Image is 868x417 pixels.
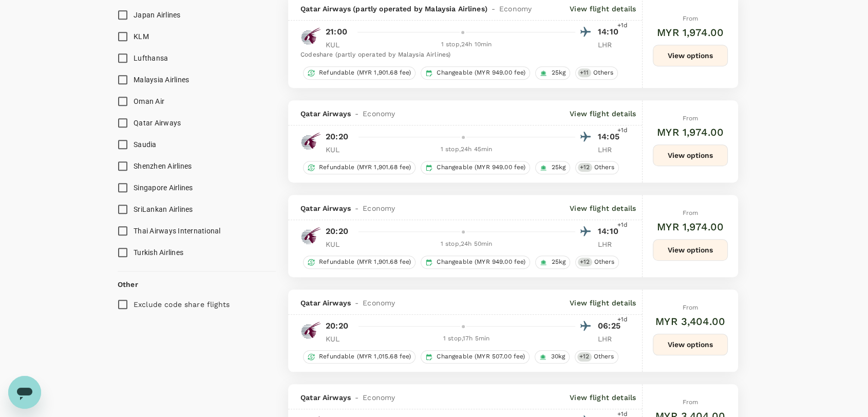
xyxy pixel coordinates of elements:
p: Exclude code share flights [134,299,230,310]
span: SriLankan Airlines [134,205,193,213]
p: KUL [326,144,351,155]
span: +1d [617,315,628,325]
span: + 12 [578,163,592,172]
span: Saudia [134,140,157,149]
span: +1d [617,220,628,230]
span: Changeable (MYR 949.00 fee) [432,163,530,172]
div: Changeable (MYR 949.00 fee) [421,66,530,80]
div: +12Others [575,350,618,364]
div: Changeable (MYR 949.00 fee) [421,161,530,174]
p: View flight details [570,392,636,403]
p: LHR [598,239,624,249]
span: Others [589,68,618,77]
div: +11Others [575,66,618,80]
span: + 12 [577,352,591,361]
span: Refundable (MYR 1,015.68 fee) [315,352,415,361]
span: Economy [363,203,395,213]
span: Others [590,258,619,266]
div: 30kg [535,350,570,364]
span: From [683,15,699,22]
span: Singapore Airlines [134,184,193,192]
span: From [683,115,699,122]
p: 14:10 [598,225,624,238]
span: Qatar Airways [300,108,351,119]
span: +1d [617,21,628,31]
p: View flight details [570,4,636,14]
img: QR [300,320,321,340]
p: 06:25 [598,320,624,332]
span: +1d [617,125,628,136]
span: - [351,392,363,403]
p: LHR [598,144,624,155]
span: Economy [363,108,395,119]
p: 20:20 [326,225,348,238]
span: From [683,209,699,216]
span: Refundable (MYR 1,901.68 fee) [315,68,415,77]
p: Other [118,279,138,289]
div: Refundable (MYR 1,901.68 fee) [303,66,416,80]
span: 25kg [547,68,570,77]
p: View flight details [570,298,636,308]
span: - [351,298,363,308]
img: QR [300,131,321,151]
span: Turkish Airlines [134,248,183,257]
span: Qatar Airways [134,119,181,127]
div: Refundable (MYR 1,901.68 fee) [303,161,416,174]
img: QR [300,225,321,246]
div: 1 stop , 17h 5min [357,334,575,344]
span: Changeable (MYR 507.00 fee) [432,352,529,361]
h6: MYR 1,974.00 [657,124,724,140]
div: 25kg [535,256,570,269]
span: Economy [499,4,532,14]
button: View options [653,239,728,261]
span: - [487,4,499,14]
div: Changeable (MYR 949.00 fee) [421,256,530,269]
p: KUL [326,334,351,344]
div: 25kg [535,161,570,174]
span: Qatar Airways [300,203,351,213]
span: Changeable (MYR 949.00 fee) [432,68,530,77]
span: Japan Airlines [134,11,181,19]
p: 14:10 [598,26,624,38]
span: Refundable (MYR 1,901.68 fee) [315,258,415,266]
div: Refundable (MYR 1,015.68 fee) [303,350,416,364]
span: Lufthansa [134,54,168,62]
span: Changeable (MYR 949.00 fee) [432,258,530,266]
p: 20:20 [326,320,348,332]
p: 20:20 [326,131,348,143]
span: + 11 [578,68,591,77]
span: Thai Airways International [134,227,221,235]
span: From [683,304,699,311]
h6: MYR 1,974.00 [657,219,724,235]
div: 1 stop , 24h 50min [357,239,575,249]
span: Others [590,352,618,361]
p: 21:00 [326,26,347,38]
span: 25kg [547,258,570,266]
span: Qatar Airways [300,298,351,308]
span: Qatar Airways [300,392,351,403]
div: Codeshare (partly operated by Malaysia Airlines) [300,50,624,60]
span: Oman Air [134,97,164,105]
span: Refundable (MYR 1,901.68 fee) [315,163,415,172]
span: 30kg [546,352,569,361]
span: KLM [134,32,149,41]
p: LHR [598,40,624,50]
h6: MYR 3,404.00 [655,313,725,330]
span: - [351,108,363,119]
button: View options [653,334,728,355]
iframe: Button to launch messaging window [8,376,41,409]
p: KUL [326,239,351,249]
button: View options [653,144,728,166]
div: Changeable (MYR 507.00 fee) [421,350,530,364]
div: +12Others [575,256,619,269]
div: 1 stop , 24h 45min [357,144,575,155]
span: Shenzhen Airlines [134,162,192,170]
img: QR [300,26,321,46]
span: From [683,398,699,406]
span: - [351,203,363,213]
span: Economy [363,392,395,403]
button: View options [653,45,728,66]
p: View flight details [570,203,636,213]
div: 25kg [535,66,570,80]
div: +12Others [575,161,619,174]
